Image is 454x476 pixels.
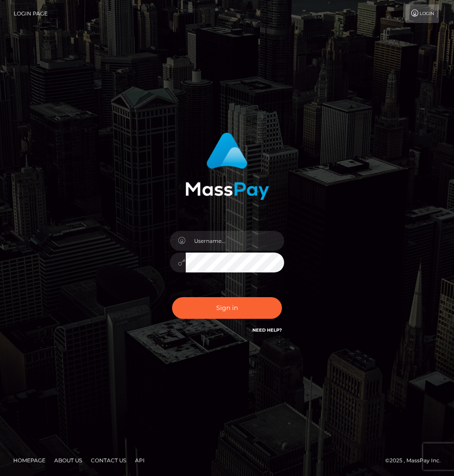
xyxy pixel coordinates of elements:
[252,327,282,333] a: Need Help?
[51,453,86,467] a: About Us
[405,4,439,23] a: Login
[385,456,447,465] div: © 2025 , MassPay Inc.
[10,453,49,467] a: Homepage
[87,453,130,467] a: Contact Us
[185,132,269,200] img: MassPay Login
[172,297,282,319] button: Sign in
[186,231,285,251] input: Username...
[131,453,148,467] a: API
[14,4,48,23] a: Login Page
